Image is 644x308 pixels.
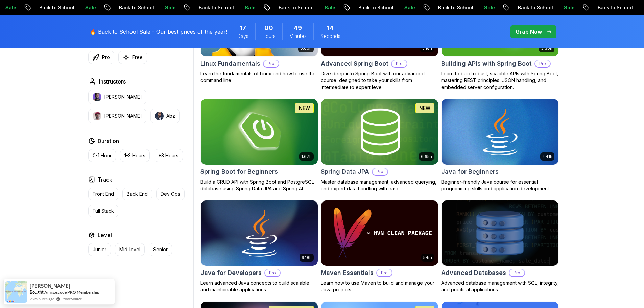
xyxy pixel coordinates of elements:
[93,152,112,159] p: 0-1 Hour
[441,99,559,192] a: Java for Beginners card2.41hJava for BeginnersBeginner-friendly Java course for essential program...
[24,4,70,11] p: Back to School
[318,97,441,166] img: Spring Data JPA card
[441,167,499,176] h2: Java for Beginners
[321,280,438,293] p: Learn how to use Maven to build and manage your Java projects
[542,154,552,159] p: 2.41h
[150,109,180,123] button: instructor imgAbz
[153,246,168,253] p: Senior
[442,99,558,165] img: Java for Beginners card
[321,268,374,278] h2: Maven Essentials
[265,269,280,276] p: Pro
[70,4,92,11] p: Sale
[104,113,142,119] p: [PERSON_NAME]
[201,99,318,165] img: Spring Boot for Beginners card
[98,137,119,145] h2: Duration
[237,33,248,40] span: Days
[509,269,524,276] p: Pro
[88,205,118,217] button: Full Stack
[535,60,550,67] p: Pro
[104,94,142,100] p: [PERSON_NAME]
[264,60,279,67] p: Pro
[441,280,559,293] p: Advanced database management with SQL, integrity, and practical applications
[158,152,178,159] p: +3 Hours
[61,296,82,302] a: ProveSource
[119,246,140,253] p: Mid-level
[377,269,392,276] p: Pro
[442,200,558,266] img: Advanced Databases card
[88,90,146,104] button: instructor img[PERSON_NAME]
[441,200,559,293] a: Advanced Databases cardAdvanced DatabasesProAdvanced database management with SQL, integrity, and...
[88,51,114,64] button: Pro
[88,109,146,123] button: instructor img[PERSON_NAME]
[166,113,175,119] p: Abz
[321,59,388,68] h2: Advanced Spring Boot
[200,179,318,192] p: Build a CRUD API with Spring Boot and PostgreSQL database using Spring Data JPA and Spring AI
[93,208,114,214] p: Full Stack
[149,243,172,256] button: Senior
[200,70,318,84] p: Learn the fundamentals of Linux and how to use the command line
[98,231,112,239] h2: Level
[201,200,318,266] img: Java for Developers card
[389,4,411,11] p: Sale
[299,105,310,112] p: NEW
[294,23,302,33] span: 49 Minutes
[264,23,273,33] span: 0 Hours
[93,191,114,197] p: Front End
[262,33,276,40] span: Hours
[155,112,164,120] img: instructor img
[104,4,150,11] p: Back to School
[184,4,230,11] p: Back to School
[93,93,101,101] img: instructor img
[200,268,262,278] h2: Java for Developers
[122,188,152,200] button: Back End
[321,70,438,91] p: Dive deep into Spring Boot with our advanced course, designed to take your skills from intermedia...
[200,280,318,293] p: Learn advanced Java concepts to build scalable and maintainable applications.
[115,243,145,256] button: Mid-level
[441,70,559,91] p: Learn to build robust, scalable APIs with Spring Boot, mastering REST principles, JSON handling, ...
[230,4,251,11] p: Sale
[102,54,110,61] p: Pro
[263,4,309,11] p: Back to School
[301,154,312,159] p: 1.67h
[30,296,54,302] span: 25 minutes ago
[441,59,532,68] h2: Building APIs with Spring Boot
[124,152,145,159] p: 1-3 Hours
[321,167,369,176] h2: Spring Data JPA
[321,200,438,293] a: Maven Essentials card54mMaven EssentialsProLearn how to use Maven to build and manage your Java p...
[419,105,430,112] p: NEW
[200,59,260,68] h2: Linux Fundamentals
[120,149,150,162] button: 1-3 Hours
[423,255,432,260] p: 54m
[423,4,469,11] p: Back to School
[343,4,389,11] p: Back to School
[88,149,116,162] button: 0-1 Hour
[200,99,318,192] a: Spring Boot for Beginners card1.67hNEWSpring Boot for BeginnersBuild a CRUD API with Spring Boot ...
[549,4,570,11] p: Sale
[289,33,307,40] span: Minutes
[127,191,148,197] p: Back End
[373,168,387,175] p: Pro
[200,167,278,176] h2: Spring Boot for Beginners
[421,154,432,159] p: 6.65h
[200,200,318,293] a: Java for Developers card9.18hJava for DevelopersProLearn advanced Java concepts to build scalable...
[469,4,491,11] p: Sale
[5,281,27,303] img: provesource social proof notification image
[516,28,542,36] p: Grab Now
[320,33,340,40] span: Seconds
[150,4,171,11] p: Sale
[321,99,438,192] a: Spring Data JPA card6.65hNEWSpring Data JPAProMaster database management, advanced querying, and ...
[582,4,628,11] p: Back to School
[392,60,407,67] p: Pro
[161,191,180,197] p: Dev Ops
[90,28,227,36] p: 🔥 Back to School Sale - Our best prices of the year!
[88,188,118,200] button: Front End
[99,77,126,86] h2: Instructors
[132,54,143,61] p: Free
[309,4,331,11] p: Sale
[30,289,44,295] span: Bought
[93,246,106,253] p: Junior
[503,4,549,11] p: Back to School
[321,200,438,266] img: Maven Essentials card
[441,179,559,192] p: Beginner-friendly Java course for essential programming skills and application development
[30,283,70,289] span: [PERSON_NAME]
